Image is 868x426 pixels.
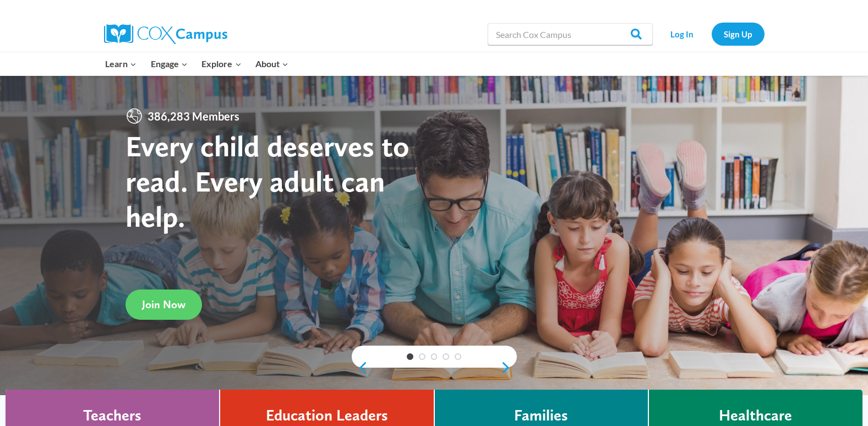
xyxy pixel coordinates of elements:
div: content slider buttons [352,357,517,379]
a: Join Now [125,290,202,320]
span: Engage [151,57,188,71]
h4: Families [514,406,568,425]
strong: Every child deserves to read. Every adult can help. [125,128,410,233]
h4: Teachers [83,406,141,425]
a: Log In [658,23,706,45]
a: 3 [431,353,438,360]
img: Cox Campus [104,24,227,44]
a: Sign Up [712,23,765,45]
span: 386,283 Members [143,107,244,125]
a: 5 [455,353,461,360]
a: next [500,361,517,374]
span: Explore [201,57,241,71]
h4: Education Leaders [266,406,388,425]
nav: Secondary Navigation [658,23,765,45]
span: Learn [105,57,137,71]
a: 4 [443,353,449,360]
a: 2 [419,353,425,360]
span: About [255,57,288,71]
h4: Healthcare [719,406,792,425]
a: 1 [407,353,413,360]
a: previous [352,361,368,374]
input: Search Cox Campus [488,23,653,45]
span: Join Now [142,298,185,311]
nav: Primary Navigation [99,52,296,75]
